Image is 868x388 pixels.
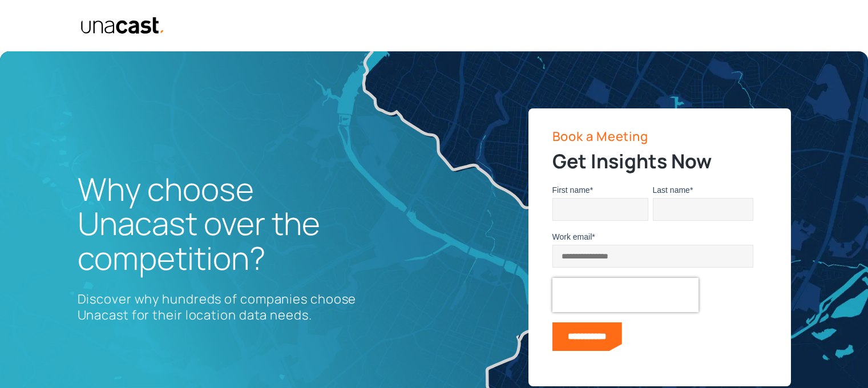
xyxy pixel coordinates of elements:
[552,232,592,241] span: Work email
[78,291,363,323] p: Discover why hundreds of companies choose Unacast for their location data needs.
[552,278,699,312] iframe: reCAPTCHA
[78,172,363,276] h1: Why choose Unacast over the competition?
[552,185,590,195] span: First name
[80,17,165,35] img: Unacast text logo
[653,185,690,195] span: Last name
[552,129,760,144] p: Book a Meeting
[75,17,165,35] a: home
[552,148,760,173] h2: Get Insights Now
